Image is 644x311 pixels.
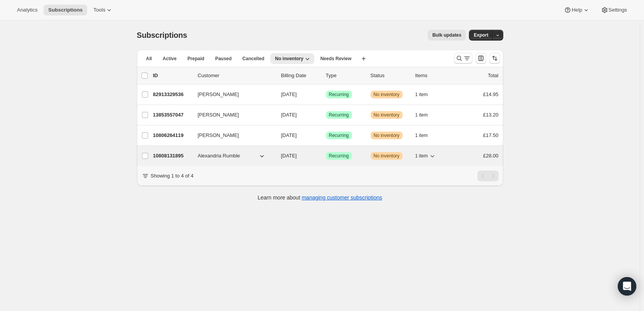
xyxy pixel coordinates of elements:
button: Customize table column order and visibility [475,53,486,64]
span: Prepaid [187,56,204,62]
span: Export [474,32,488,38]
button: Help [559,5,594,15]
button: Sort the results [489,53,500,64]
p: Billing Date [281,72,320,79]
button: 1 item [415,150,437,161]
button: Export [469,30,493,41]
div: 10808131895Alexandria Rumble[DATE]SuccessRecurringWarningNo inventory1 item£28.00 [153,150,499,161]
span: Alexandria Rumble [198,152,240,160]
span: Help [572,7,582,13]
span: 1 item [415,112,428,118]
div: IDCustomerBilling DateTypeStatusItemsTotal [153,72,499,79]
div: 13853557047[PERSON_NAME][DATE]SuccessRecurringWarningNo inventory1 item£13.20 [153,110,499,120]
button: [PERSON_NAME] [193,109,270,121]
span: 1 item [415,153,428,159]
span: [PERSON_NAME] [198,111,239,119]
span: [PERSON_NAME] [198,91,239,98]
div: Open Intercom Messenger [618,277,636,296]
span: [DATE] [281,153,297,159]
button: Alexandria Rumble [193,150,270,162]
button: 1 item [415,130,437,141]
span: 1 item [415,132,428,139]
span: No inventory [374,91,400,98]
span: Settings [609,7,627,13]
span: No inventory [374,132,400,139]
p: Learn more about [258,194,382,201]
p: Status [371,72,409,79]
span: £14.95 [483,91,499,97]
div: Items [415,72,454,79]
span: No inventory [374,153,400,159]
button: Analytics [12,5,42,15]
span: Recurring [329,91,349,98]
span: Analytics [17,7,37,13]
a: managing customer subscriptions [302,194,382,201]
button: Create new view [357,53,370,64]
span: No inventory [374,112,400,118]
span: Recurring [329,153,349,159]
span: £28.00 [483,153,499,159]
p: Showing 1 to 4 of 4 [151,172,194,180]
p: ID [153,72,192,79]
button: Search and filter results [454,53,472,64]
p: 10806264119 [153,132,192,139]
span: Recurring [329,132,349,139]
span: Bulk updates [432,32,461,38]
button: Tools [89,5,118,15]
span: Tools [93,7,105,13]
button: [PERSON_NAME] [193,129,270,142]
span: Active [163,56,177,62]
span: 1 item [415,91,428,98]
button: 1 item [415,89,437,100]
button: Bulk updates [428,30,466,41]
p: 82913329536 [153,91,192,98]
span: Cancelled [243,56,265,62]
span: [DATE] [281,112,297,118]
span: Needs Review [320,56,352,62]
span: £13.20 [483,112,499,118]
button: Settings [596,5,632,15]
span: [PERSON_NAME] [198,132,239,139]
p: 10808131895 [153,152,192,160]
span: No inventory [275,56,303,62]
div: Type [326,72,364,79]
nav: Pagination [477,171,499,181]
span: Subscriptions [137,31,187,39]
p: 13853557047 [153,111,192,119]
span: [DATE] [281,91,297,97]
span: Subscriptions [48,7,83,13]
span: £17.50 [483,132,499,138]
p: Customer [198,72,275,79]
span: Recurring [329,112,349,118]
span: [DATE] [281,132,297,138]
button: Subscriptions [44,5,87,15]
button: 1 item [415,110,437,120]
span: All [146,56,152,62]
button: [PERSON_NAME] [193,88,270,101]
div: 82913329536[PERSON_NAME][DATE]SuccessRecurringWarningNo inventory1 item£14.95 [153,89,499,100]
p: Total [488,72,498,79]
div: 10806264119[PERSON_NAME][DATE]SuccessRecurringWarningNo inventory1 item£17.50 [153,130,499,141]
span: Paused [215,56,232,62]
